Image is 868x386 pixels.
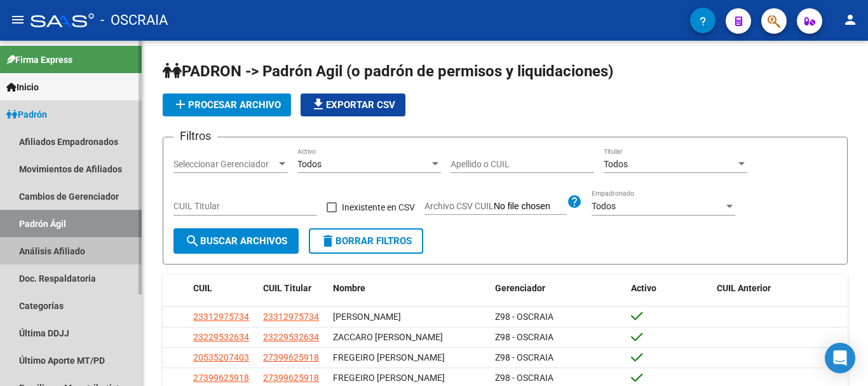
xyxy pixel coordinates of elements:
[592,201,616,211] span: Todos
[495,312,553,322] span: Z98 - OSCRAIA
[311,99,395,111] span: Exportar CSV
[263,332,319,342] span: 23229532634
[258,275,328,302] datatable-header-cell: CUIL Titular
[6,80,39,94] span: Inicio
[495,373,553,383] span: Z98 - OSCRAIA
[495,283,545,293] span: Gerenciador
[495,332,553,342] span: Z98 - OSCRAIA
[193,283,212,293] span: CUIL
[333,312,401,322] span: [PERSON_NAME]
[311,97,326,112] mat-icon: file_download
[333,332,443,342] span: ZACCARO [PERSON_NAME]
[301,93,405,116] button: Exportar CSV
[717,283,771,293] span: CUIL Anterior
[193,373,249,383] span: 27399625918
[333,283,365,293] span: Nombre
[263,352,319,362] span: 27399625918
[424,201,494,211] span: Archivo CSV CUIL
[626,275,712,302] datatable-header-cell: Activo
[193,332,249,342] span: 23229532634
[825,343,855,373] div: Open Intercom Messenger
[185,235,287,247] span: Buscar Archivos
[188,275,258,302] datatable-header-cell: CUIL
[263,283,311,293] span: CUIL Titular
[193,352,249,362] span: 20535207403
[185,233,200,249] mat-icon: search
[173,97,188,112] mat-icon: add
[631,283,656,293] span: Activo
[495,352,553,362] span: Z98 - OSCRAIA
[320,235,412,247] span: Borrar Filtros
[173,228,299,254] button: Buscar Archivos
[193,312,249,322] span: 23312975734
[320,233,336,249] mat-icon: delete
[843,12,858,27] mat-icon: person
[173,127,217,145] h3: Filtros
[567,194,582,209] mat-icon: help
[309,228,423,254] button: Borrar Filtros
[604,159,628,169] span: Todos
[163,93,291,116] button: Procesar archivo
[494,201,567,212] input: Archivo CSV CUIL
[712,275,848,302] datatable-header-cell: CUIL Anterior
[10,12,25,27] mat-icon: menu
[333,352,445,362] span: FREGEIRO [PERSON_NAME]
[263,373,319,383] span: 27399625918
[6,53,72,67] span: Firma Express
[173,159,276,170] span: Seleccionar Gerenciador
[263,312,319,322] span: 23312975734
[173,99,281,111] span: Procesar archivo
[6,107,47,121] span: Padrón
[490,275,627,302] datatable-header-cell: Gerenciador
[297,159,322,169] span: Todos
[328,275,490,302] datatable-header-cell: Nombre
[333,373,445,383] span: FREGEIRO [PERSON_NAME]
[342,200,415,215] span: Inexistente en CSV
[100,6,168,34] span: - OSCRAIA
[163,62,613,80] span: PADRON -> Padrón Agil (o padrón de permisos y liquidaciones)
